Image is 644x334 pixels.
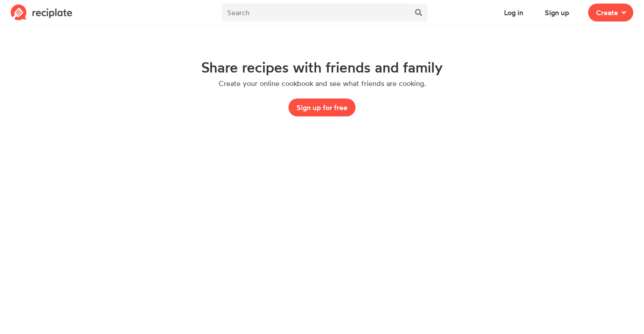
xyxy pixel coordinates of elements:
button: Sign up [537,4,577,21]
button: Sign up for free [288,98,356,116]
input: Search [222,4,410,21]
button: Log in [496,4,531,21]
p: Create your online cookbook and see what friends are cooking. [219,79,426,88]
img: Reciplate [11,4,72,21]
h1: Share recipes with friends and family [201,59,443,75]
span: Create [596,7,618,18]
button: Create [588,4,633,21]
